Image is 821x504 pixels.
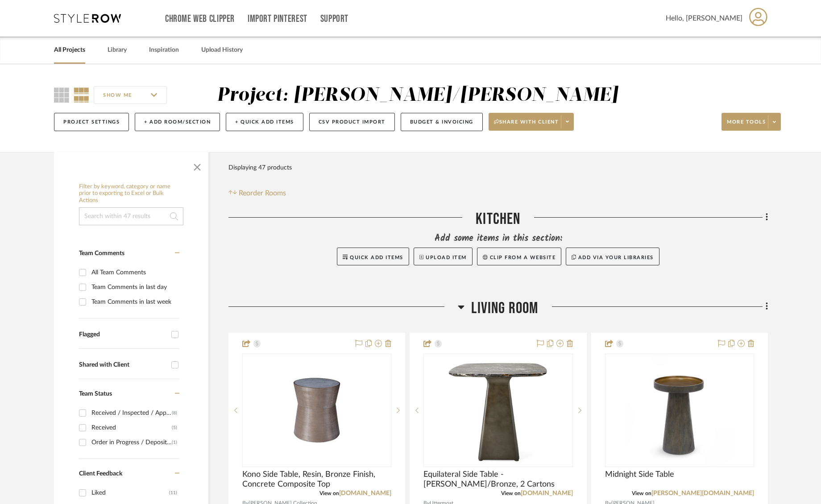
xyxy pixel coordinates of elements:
[477,248,561,265] button: Clip from a website
[217,86,618,105] div: Project: [PERSON_NAME]/[PERSON_NAME]
[242,470,391,489] span: Kono Side Table, Resin, Bronze Finish, Concrete Composite Top
[401,113,483,131] button: Budget & Invoicing
[666,13,742,24] span: Hello, [PERSON_NAME]
[228,188,286,198] button: Reorder Rooms
[423,470,572,489] span: Equilateral Side Table - [PERSON_NAME]/Bronze, 2 Cartons
[632,491,651,496] span: View on
[79,250,124,256] span: Team Comments
[442,355,554,466] img: Equilateral Side Table - Michelangelo/Bronze, 2 Cartons
[319,491,339,496] span: View on
[91,280,177,294] div: Team Comments in last day
[91,406,172,420] div: Received / Inspected / Approved
[108,44,127,56] a: Library
[228,232,768,245] div: Add some items in this section:
[79,471,122,477] span: Client Feedback
[494,119,559,132] span: Share with client
[79,391,112,397] span: Team Status
[79,361,167,369] div: Shared with Client
[91,435,172,450] div: Order in Progress / Deposit Paid / Balance due
[239,188,286,198] span: Reorder Rooms
[501,491,521,496] span: View on
[79,207,183,225] input: Search within 47 results
[91,421,172,435] div: Received
[165,15,235,23] a: Chrome Web Clipper
[489,113,574,131] button: Share with client
[91,295,177,309] div: Team Comments in last week
[521,490,573,496] a: [DOMAIN_NAME]
[54,113,129,131] button: Project Settings
[414,248,473,265] button: Upload Item
[79,183,183,204] h6: Filter by keyword, category or name prior to exporting to Excel or Bulk Actions
[606,355,753,466] img: Midnight Side Table
[566,248,659,265] button: Add via your libraries
[91,265,177,280] div: All Team Comments
[320,15,348,23] a: Support
[172,421,177,435] div: (5)
[79,331,167,339] div: Flagged
[135,113,220,131] button: + Add Room/Section
[201,44,243,56] a: Upload History
[243,363,390,458] img: Kono Side Table, Resin, Bronze Finish, Concrete Composite Top
[651,490,754,496] a: [PERSON_NAME][DOMAIN_NAME]
[471,299,538,318] span: Living Room
[339,490,391,496] a: [DOMAIN_NAME]
[149,44,179,56] a: Inspiration
[350,255,403,260] span: Quick Add Items
[188,157,206,174] button: Close
[172,435,177,450] div: (1)
[337,248,409,265] button: Quick Add Items
[91,486,169,500] div: Liked
[172,406,177,420] div: (8)
[228,159,292,177] div: Displaying 47 products
[727,119,766,132] span: More tools
[54,44,85,56] a: All Projects
[169,486,177,500] div: (11)
[309,113,395,131] button: CSV Product Import
[248,15,307,23] a: Import Pinterest
[226,113,303,131] button: + Quick Add Items
[721,113,781,131] button: More tools
[605,470,674,479] span: Midnight Side Table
